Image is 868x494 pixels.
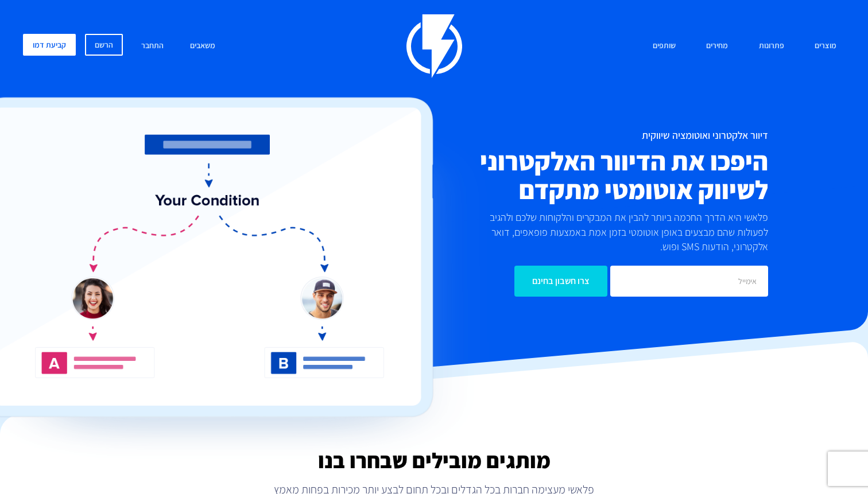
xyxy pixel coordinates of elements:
a: משאבים [181,34,224,59]
a: התחבר [133,34,172,59]
h1: דיוור אלקטרוני ואוטומציה שיווקית [374,130,768,141]
input: צרו חשבון בחינם [514,266,607,297]
a: שותפים [644,34,684,59]
input: אימייל [610,266,768,297]
a: קביעת דמו [23,34,76,56]
a: פתרונות [750,34,793,59]
h2: היפכו את הדיוור האלקטרוני לשיווק אוטומטי מתקדם [374,147,768,204]
a: מחירים [697,34,737,59]
a: הרשם [85,34,123,56]
a: מוצרים [806,34,845,59]
p: פלאשי היא הדרך החכמה ביותר להבין את המבקרים והלקוחות שלכם ולהגיב לפעולות שהם מבצעים באופן אוטומטי... [477,210,768,254]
